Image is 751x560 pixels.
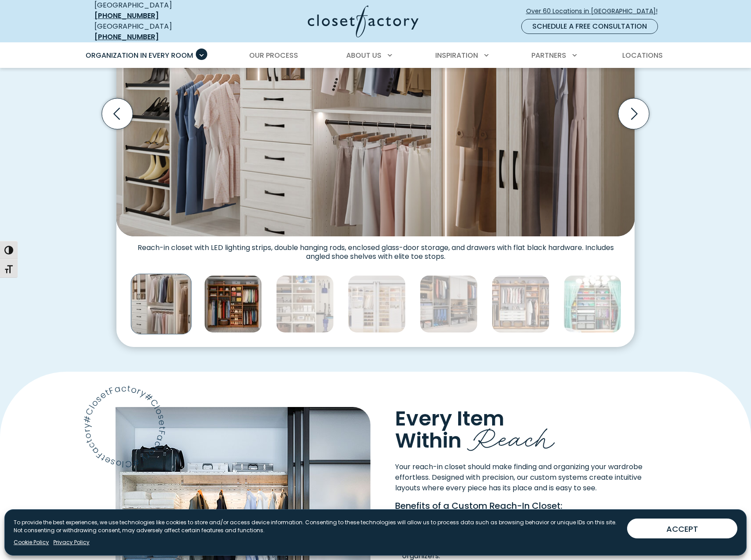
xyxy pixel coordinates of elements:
span: Over 60 Locations in [GEOGRAPHIC_DATA]! [526,7,665,16]
img: Reach-in closet with open shoe shelving, fabric organizers, purse storage [204,275,262,333]
a: Cookie Policy [14,538,49,546]
p: Your reach-in closet should make finding and organizing your wardrobe effortless. Designed with p... [395,462,664,493]
button: Next slide [615,95,653,133]
p: To provide the best experiences, we use technologies like cookies to store and/or access device i... [14,519,620,534]
span: About Us [346,50,381,60]
a: [PHONE_NUMBER] [94,11,159,21]
img: Children's closet with double handing rods and quilted fabric pull-out baskets. [564,275,621,333]
img: Dual-tone reach-in closet system in Tea for Two with White Chocolate drawers with black hardware.... [492,275,549,333]
span: Locations [622,50,663,60]
a: [PHONE_NUMBER] [94,32,159,42]
a: Over 60 Locations in [GEOGRAPHIC_DATA]! [526,4,665,19]
img: Closet Factory Logo [308,5,418,37]
img: Custom reach-in closet with pant hangers, custom cabinets and drawers [420,275,478,333]
span: Every Item [395,404,504,433]
a: Schedule a Free Consultation [521,19,658,34]
figcaption: Reach-in closet with LED lighting strips, double hanging rods, enclosed glass-door storage, and d... [116,236,635,261]
nav: Primary Menu [79,43,672,68]
span: Reach [467,414,554,457]
span: Inspiration [435,50,478,60]
span: Partners [531,50,566,60]
button: Previous slide [98,95,136,133]
span: Our Process [249,50,298,60]
a: Privacy Policy [53,538,90,546]
img: Double hanging, open shelves, and angled shoe racks bring structure to this symmetrical reach-in ... [348,275,406,333]
span: Organization in Every Room [86,50,193,60]
img: Organized linen and utility closet featuring rolled towels, labeled baskets, and mounted cleaning... [276,275,334,333]
strong: Benefits of a Custom Reach-In Closet: [395,500,562,512]
button: ACCEPT [627,519,737,538]
span: Within [395,426,462,455]
div: [GEOGRAPHIC_DATA] [94,21,222,42]
img: Reach-in closet with elegant white wood cabinetry, LED lighting, and pull-out shoe storage and do... [131,274,192,335]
